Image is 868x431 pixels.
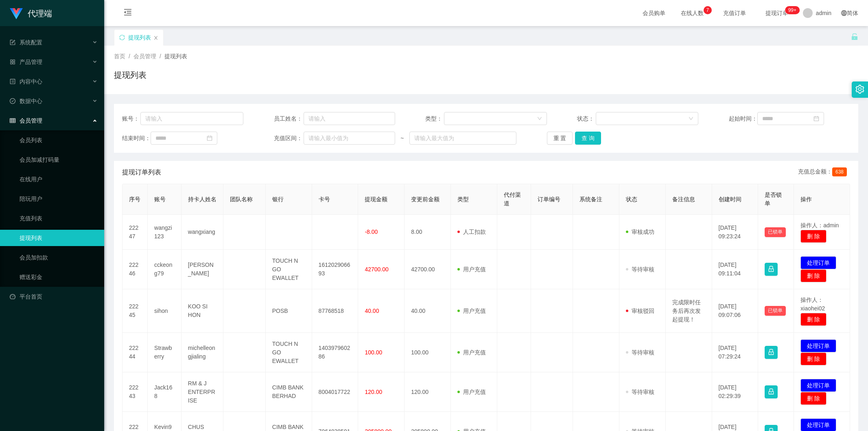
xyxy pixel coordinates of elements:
button: 删 除 [800,392,826,405]
h1: 代理端 [28,0,52,26]
button: 已锁单 [765,306,786,316]
span: 卡号 [319,196,330,202]
i: 图标: setting [855,85,864,94]
span: 100.00 [365,349,382,356]
td: TOUCH N GO EWALLET [266,333,312,372]
td: 22244 [122,333,148,372]
td: 42700.00 [404,250,451,289]
a: 图标: dashboard平台首页 [10,288,98,305]
span: 提现订单 [761,10,792,16]
span: 会员管理 [10,117,42,124]
span: 用户充值 [457,389,486,395]
span: 产品管理 [10,59,42,65]
img: logo.9652507e.png [10,8,23,20]
td: michelleongjialing [181,333,223,372]
i: 图标: sync [119,35,125,40]
span: 充值区间： [274,134,304,143]
input: 请输入 [140,112,243,125]
a: 会员加扣款 [20,249,98,266]
button: 删 除 [800,269,826,282]
a: 陪玩用户 [20,191,98,207]
span: 充值订单 [719,10,750,16]
td: [PERSON_NAME] [181,250,223,289]
i: 图标: appstore-o [10,59,15,65]
span: 等待审核 [626,389,654,395]
span: 账号 [154,196,166,202]
span: 是否锁单 [765,191,782,207]
span: 操作人：admin [800,222,839,229]
td: 120.00 [404,372,451,412]
td: 40.00 [404,289,451,333]
span: 人工扣款 [457,229,486,235]
button: 重 置 [547,132,573,145]
span: 首页 [114,53,125,59]
span: 用户充值 [457,266,486,273]
span: 40.00 [365,308,379,314]
button: 删 除 [800,352,826,365]
td: [DATE] 09:07:06 [712,289,759,333]
span: 审核成功 [626,229,654,235]
i: 图标: menu-fold [114,0,142,26]
td: cckeong79 [148,250,181,289]
sup: 1159 [785,6,800,14]
td: sihon [148,289,181,333]
span: 序号 [129,196,140,202]
td: 22247 [122,215,148,250]
span: 备注信息 [672,196,695,202]
span: 银行 [272,196,284,202]
i: 图标: form [10,40,15,45]
td: 87768518 [312,289,359,333]
button: 删 除 [800,230,826,243]
button: 图标: lock [765,263,778,276]
span: / [129,53,130,59]
td: KOO SI HON [181,289,223,333]
td: [DATE] 09:11:04 [712,250,759,289]
td: RM & J ENTERPRISE [181,372,223,412]
td: TOUCH N GO EWALLET [266,250,312,289]
span: 类型： [425,114,444,123]
a: 提现列表 [20,230,98,246]
td: wangzi123 [148,215,181,250]
div: 提现列表 [128,30,151,45]
input: 请输入 [304,112,395,125]
td: 100.00 [404,333,451,372]
span: 持卡人姓名 [188,196,216,202]
span: 代付渠道 [504,191,521,207]
span: 等待审核 [626,266,654,273]
span: 状态： [577,114,596,123]
td: wangxiang [181,215,223,250]
span: 订单编号 [538,196,560,202]
i: 图标: unlock [851,33,858,40]
span: 内容中心 [10,78,42,85]
a: 会员列表 [20,132,98,148]
a: 代理端 [10,10,52,16]
span: 120.00 [365,389,382,395]
td: POSB [266,289,312,333]
span: 等待审核 [626,349,654,356]
td: Strawberry [148,333,181,372]
span: 操作人：xiaohei02 [800,297,825,312]
td: [DATE] 02:29:39 [712,372,759,412]
button: 处理订单 [800,339,836,352]
td: 22245 [122,289,148,333]
td: 8.00 [404,215,451,250]
button: 处理订单 [800,256,836,269]
span: 会员管理 [133,53,156,59]
td: 22243 [122,372,148,412]
span: 团队名称 [230,196,253,202]
td: Jack168 [148,372,181,412]
i: 图标: table [10,118,15,123]
span: 638 [832,167,847,176]
p: 7 [706,6,709,14]
h1: 提现列表 [114,69,146,81]
span: 创建时间 [719,196,741,202]
span: 提现订单列表 [122,167,161,177]
button: 处理订单 [800,379,836,392]
span: -8.00 [365,229,378,235]
input: 请输入最大值为 [409,132,516,145]
button: 图标: lock [765,346,778,359]
a: 会员加减打码量 [20,152,98,168]
span: 操作 [800,196,812,202]
i: 图标: global [841,10,847,16]
span: 账号： [122,114,140,123]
